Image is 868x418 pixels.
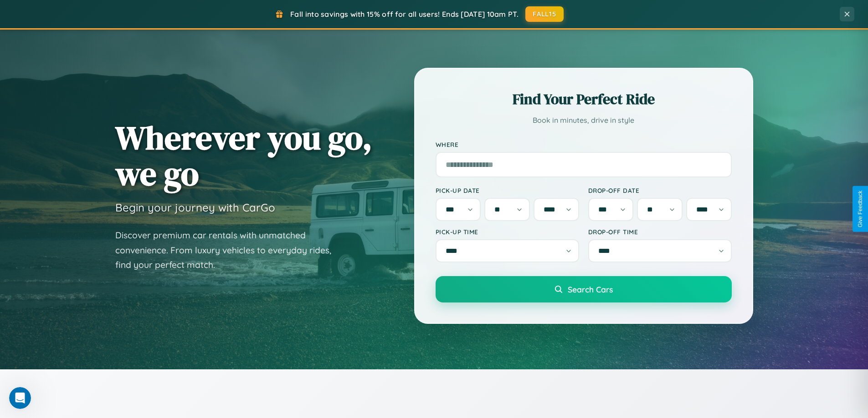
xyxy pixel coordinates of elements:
[436,114,732,127] p: Book in minutes, drive in style
[857,191,863,227] div: Give Feedback
[115,201,275,214] h3: Begin your journey with CarGo
[568,284,613,294] span: Search Cars
[588,186,732,194] label: Drop-off Date
[115,120,372,191] h1: Wherever you go, we go
[115,228,343,272] p: Discover premium car rentals with unmatched convenience. From luxury vehicles to everyday rides, ...
[436,276,732,302] button: Search Cars
[290,10,519,19] span: Fall into savings with 15% off for all users! Ends [DATE] 10am PT.
[9,387,31,409] iframe: Intercom live chat
[436,89,732,109] h2: Find Your Perfect Ride
[436,228,579,236] label: Pick-up Time
[588,228,732,236] label: Drop-off Time
[525,6,564,22] button: FALL15
[436,186,579,194] label: Pick-up Date
[436,141,732,148] label: Where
